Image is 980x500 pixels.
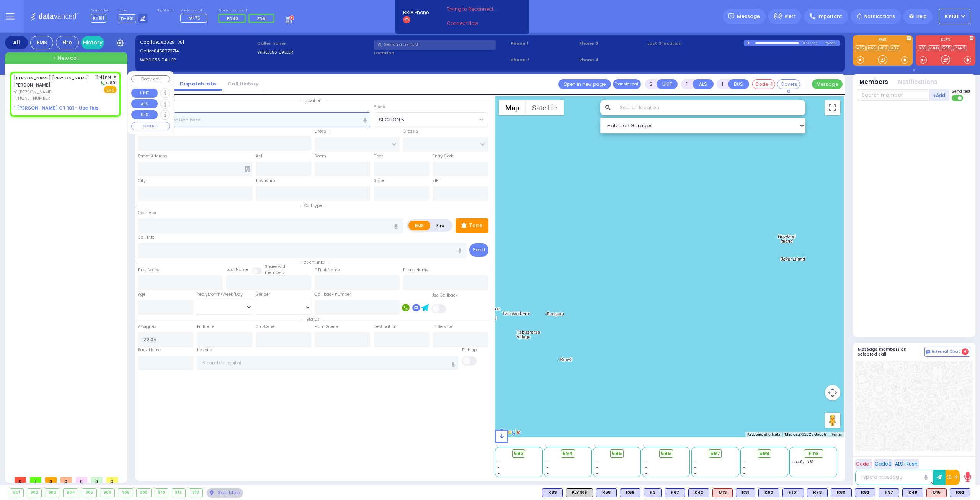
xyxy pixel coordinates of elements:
span: - [694,470,696,476]
a: K61 [918,45,927,51]
span: members [265,270,284,275]
span: 0 [60,477,72,483]
span: D-801 [119,14,136,23]
span: - [694,465,696,470]
div: 0:16 [811,39,818,48]
div: All [5,36,28,49]
span: Help [916,13,927,20]
label: Call back number [315,292,351,298]
label: Cross 1 [315,128,328,134]
div: D-801 [825,40,840,46]
button: Message [812,79,843,89]
span: - [547,465,549,470]
u: 1 [PERSON_NAME] CT 101 - Use this [14,105,98,111]
span: 11:41 PM [95,74,111,80]
span: Trying to Reconnect... [447,6,507,13]
span: FD40 [227,15,238,21]
div: BLS [644,488,661,497]
span: - [547,470,549,476]
div: 909 [137,489,151,497]
input: Search member [858,89,929,101]
span: Notifications [864,13,895,20]
label: Back Home [138,347,161,353]
input: Search hospital [197,356,459,370]
span: 0 [106,477,118,483]
div: 902 [27,489,42,497]
div: 0:00 [803,39,810,48]
span: SECTION 5 [374,113,477,126]
u: EMS [106,87,114,93]
a: Call History [222,80,265,87]
label: Street Address [138,153,167,159]
span: [09282025_75] [150,39,184,45]
button: Show satellite imagery [526,100,563,115]
button: Copy call [131,75,170,83]
span: Important [818,13,842,20]
label: Hospital [197,347,214,353]
div: 908 [118,489,133,497]
label: Floor [374,153,383,159]
button: Notifications [898,78,938,87]
button: Code 2 [874,459,893,469]
button: Transfer call [613,79,641,89]
input: Search location [615,100,806,115]
div: K83 [542,488,563,497]
label: Night unit [157,8,174,13]
div: K42 [688,488,709,497]
img: Logo [30,11,81,21]
span: Patient info [298,259,328,265]
span: - [498,465,500,470]
div: K67 [665,488,685,497]
label: From Scene [315,324,338,330]
button: Internal Chat 4 [924,347,970,357]
div: K82 [855,488,875,497]
span: 594 [562,450,573,457]
div: BLS [902,488,923,497]
a: History [81,36,104,49]
button: Map camera controls [825,385,840,400]
label: Cad: [140,39,255,46]
label: Call Info [138,234,154,241]
label: City [138,178,146,184]
span: - [645,459,647,465]
label: Gender [256,292,270,298]
label: Medic on call [180,8,209,13]
span: + New call [53,54,79,62]
label: Apt [256,153,263,159]
div: / [810,39,811,48]
a: [PERSON_NAME] [PERSON_NAME] [14,75,89,81]
label: Last Name [226,267,248,273]
label: P First Name [315,267,340,273]
label: Entry Code [433,153,454,159]
label: Age [138,292,145,298]
span: - [694,459,696,465]
label: Caller name [257,40,372,47]
div: BLS [620,488,640,497]
span: - [596,459,598,465]
span: 4 [962,348,969,355]
span: 597 [710,450,720,457]
span: 593 [514,450,524,457]
button: COVERED [131,122,170,130]
div: K101 [782,488,804,497]
div: BLS [879,488,899,497]
a: M15 [855,45,866,51]
div: BLS [688,488,709,497]
div: BLS [596,488,617,497]
div: K31 [736,488,755,497]
div: 906 [100,489,115,497]
span: 599 [759,450,769,457]
span: - [498,470,500,476]
label: WIRELESS CALLER [140,57,255,63]
span: - [743,465,745,470]
div: BLS [665,488,685,497]
div: BLS [758,488,779,497]
span: Send text [952,89,970,94]
div: Fire [56,36,79,49]
div: K73 [807,488,828,497]
span: 0 [91,477,103,483]
span: Location [301,98,325,103]
img: Google [497,427,522,437]
button: Covered [777,79,800,89]
span: Fire [808,450,818,457]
